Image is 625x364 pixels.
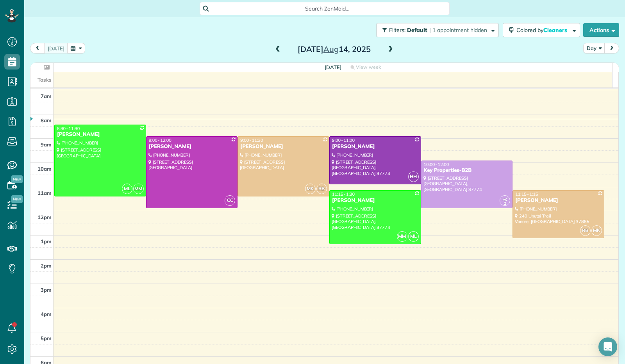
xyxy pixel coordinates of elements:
[583,23,619,37] button: Actions
[516,27,570,34] span: Colored by
[41,262,52,269] span: 2pm
[591,225,602,236] span: MK
[423,167,511,174] div: Key Properties-B2B
[11,195,23,203] span: New
[225,195,235,206] span: CC
[41,311,52,317] span: 4pm
[332,137,355,143] span: 9:00 - 11:00
[356,64,381,70] span: View week
[37,77,52,83] span: Tasks
[316,184,327,194] span: RB
[515,197,602,204] div: [PERSON_NAME]
[389,27,405,34] span: Filters:
[240,137,263,143] span: 9:00 - 11:30
[41,93,52,99] span: 7am
[305,184,316,194] span: MK
[30,43,45,54] button: prev
[11,175,23,183] span: New
[57,126,80,131] span: 8:30 - 11:30
[408,171,419,182] span: HH
[583,43,605,54] button: Day
[500,200,510,207] small: 2
[424,162,449,167] span: 10:00 - 12:00
[240,143,327,150] div: [PERSON_NAME]
[37,214,52,220] span: 12pm
[408,231,419,242] span: ML
[580,225,591,236] span: RB
[148,143,236,150] div: [PERSON_NAME]
[285,45,383,54] h2: [DATE] 14, 2025
[44,43,68,54] button: [DATE]
[57,131,144,138] div: [PERSON_NAME]
[332,191,355,197] span: 11:15 - 1:30
[598,337,617,356] div: Open Intercom Messenger
[41,238,52,244] span: 1pm
[372,23,499,37] a: Filters: Default | 1 appointment hidden
[376,23,499,37] button: Filters: Default | 1 appointment hidden
[323,44,339,54] span: Aug
[41,141,52,148] span: 9am
[543,27,568,34] span: Cleaners
[515,191,538,197] span: 11:15 - 1:15
[37,166,52,172] span: 10am
[41,287,52,293] span: 3pm
[332,197,419,204] div: [PERSON_NAME]
[325,64,341,70] span: [DATE]
[41,117,52,123] span: 8am
[41,335,52,341] span: 5pm
[503,197,507,202] span: AC
[37,190,52,196] span: 11am
[122,184,132,194] span: ML
[407,27,428,34] span: Default
[332,143,419,150] div: [PERSON_NAME]
[149,137,171,143] span: 9:00 - 12:00
[503,23,580,37] button: Colored byCleaners
[429,27,487,34] span: | 1 appointment hidden
[133,184,144,194] span: MM
[397,231,407,242] span: MM
[604,43,619,54] button: next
